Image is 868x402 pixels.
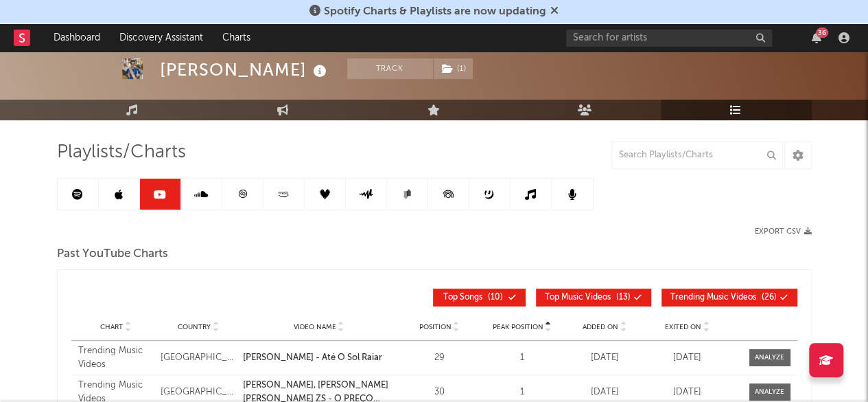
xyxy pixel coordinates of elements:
[484,386,559,399] div: 1
[294,323,336,331] span: Video Name
[57,246,168,263] span: Past YouTube Charts
[110,24,213,52] a: Discovery Assistant
[550,6,559,17] span: Dismiss
[649,386,725,399] div: [DATE]
[661,289,797,306] button: Trending Music Videos(26)
[670,293,777,302] span: ( 26 )
[670,293,756,302] span: Trending Music Videos
[493,323,543,331] span: Peak Position
[443,293,482,302] span: Top Songs
[816,27,828,38] div: 36
[433,289,526,306] button: Top Songs(10)
[755,227,812,236] button: Export CSV
[812,32,821,43] button: 36
[545,293,611,302] span: Top Music Videos
[213,24,260,52] a: Charts
[161,386,236,399] div: [GEOGRAPHIC_DATA]
[649,351,725,365] div: [DATE]
[161,351,236,365] div: [GEOGRAPHIC_DATA]
[160,58,330,81] div: [PERSON_NAME]
[567,351,642,365] div: [DATE]
[100,323,123,331] span: Chart
[545,293,631,302] span: ( 13 )
[665,323,701,331] span: Exited On
[442,293,505,302] span: ( 10 )
[57,144,186,161] span: Playlists/Charts
[44,24,110,52] a: Dashboard
[324,6,546,17] span: Spotify Charts & Playlists are now updating
[611,142,783,169] input: Search Playlists/Charts
[243,351,395,365] a: [PERSON_NAME] - Até O Sol Raiar
[178,323,211,331] span: Country
[419,323,451,331] span: Position
[536,289,651,306] button: Top Music Videos(13)
[583,323,618,331] span: Added On
[484,351,559,365] div: 1
[566,30,772,47] input: Search for artists
[78,344,154,371] div: Trending Music Videos
[401,386,477,399] div: 30
[567,386,642,399] div: [DATE]
[434,58,473,79] button: (1)
[401,351,477,365] div: 29
[433,58,473,79] span: ( 1 )
[347,58,433,79] button: Track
